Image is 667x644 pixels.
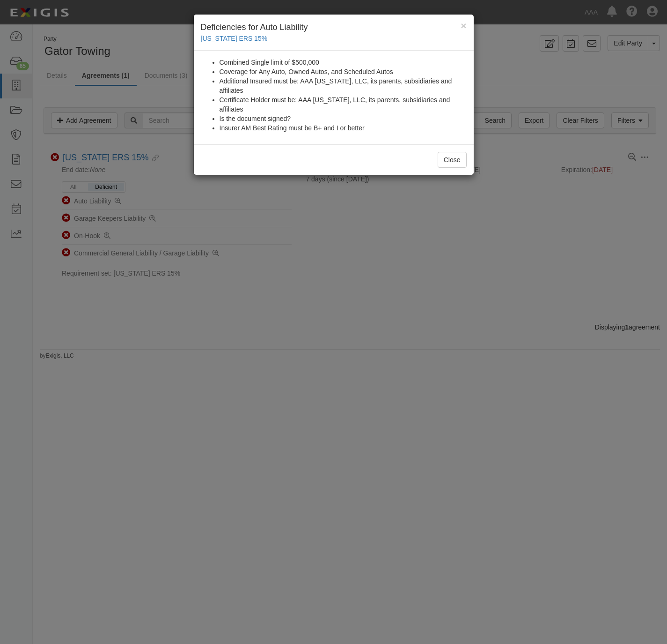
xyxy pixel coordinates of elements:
[220,95,467,114] li: Certificate Holder must be: AAA [US_STATE], LLC, its parents, subsidiaries and affiliates
[461,21,466,30] button: Close
[220,123,467,133] li: Insurer AM Best Rating must be B+ and I or better
[220,58,467,67] li: Combined Single limit of $500,000
[438,152,467,168] button: Close
[201,22,467,34] h4: Deficiencies for Auto Liability
[201,35,268,42] a: [US_STATE] ERS 15%
[220,76,467,95] li: Additional Insured must be: AAA [US_STATE], LLC, its parents, subsidiaries and affiliates
[220,114,467,123] li: Is the document signed?
[220,67,467,76] li: Coverage for Any Auto, Owned Autos, and Scheduled Autos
